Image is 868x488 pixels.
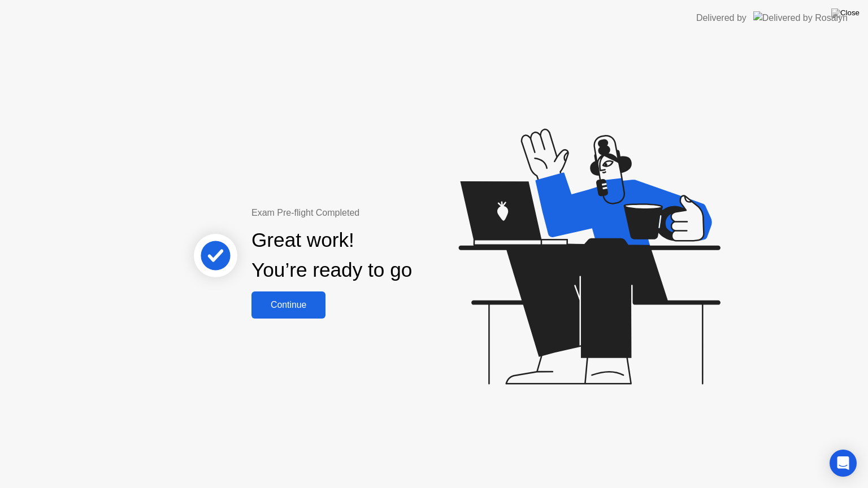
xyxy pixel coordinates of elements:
[251,225,412,285] div: Great work! You’re ready to go
[251,291,325,319] button: Continue
[696,11,747,25] div: Delivered by
[255,300,322,310] div: Continue
[831,8,860,18] img: Close
[251,206,485,220] div: Exam Pre-flight Completed
[830,450,857,477] div: Open Intercom Messenger
[753,11,848,24] img: Delivered by Rosalyn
